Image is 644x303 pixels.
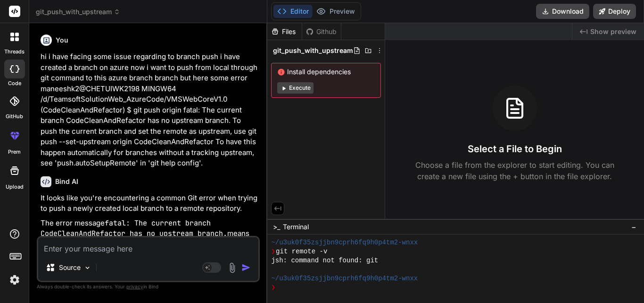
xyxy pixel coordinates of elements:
[273,5,313,18] button: Editor
[273,222,280,232] span: >_
[277,82,314,94] button: Execute
[55,177,78,186] h6: Bind AI
[4,48,25,56] label: threads
[409,159,620,182] p: Choose a file from the explorer to start editing. You can create a new file using the + button in...
[56,35,68,45] h6: You
[83,264,91,272] img: Pick Models
[271,247,276,256] span: ❯
[277,67,375,77] span: Install dependencies
[536,4,589,19] button: Download
[227,262,238,273] img: attachment
[6,183,24,191] label: Upload
[273,46,353,55] span: git_push_with_upstream
[283,222,309,232] span: Terminal
[276,247,327,256] span: git remote -v
[313,5,359,18] button: Preview
[126,284,143,289] span: privacy
[593,4,636,19] button: Deploy
[629,219,638,234] button: −
[271,274,418,283] span: ~/u3uk0f35zsjjbn9cprh6fq9h0p4tm2-wnxx
[36,7,120,17] span: git_push_with_upstream
[302,27,341,36] div: Github
[271,283,276,292] span: ❯
[41,52,258,169] p: hi i have facing some issue regarding to branch push i have created a branch on azure now i want ...
[631,222,636,232] span: −
[8,148,21,156] label: prem
[37,282,260,291] p: Always double-check its answers. Your in Bind
[8,79,21,87] label: code
[41,218,258,271] p: The error message means that your local branch named doesn't know which branch on the remote it s...
[271,238,418,247] span: ~/u3uk0f35zsjjbn9cprh6fq9h0p4tm2-wnxx
[41,218,227,239] code: fatal: The current branch CodeCleanAndRefactor has no upstream branch.
[590,27,636,36] span: Show preview
[241,263,251,272] img: icon
[267,27,302,36] div: Files
[59,263,81,272] p: Source
[468,142,562,156] h3: Select a File to Begin
[7,272,23,288] img: settings
[271,256,378,265] span: jsh: command not found: git
[6,113,23,121] label: GitHub
[41,193,258,214] p: It looks like you're encountering a common Git error when trying to push a newly created local br...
